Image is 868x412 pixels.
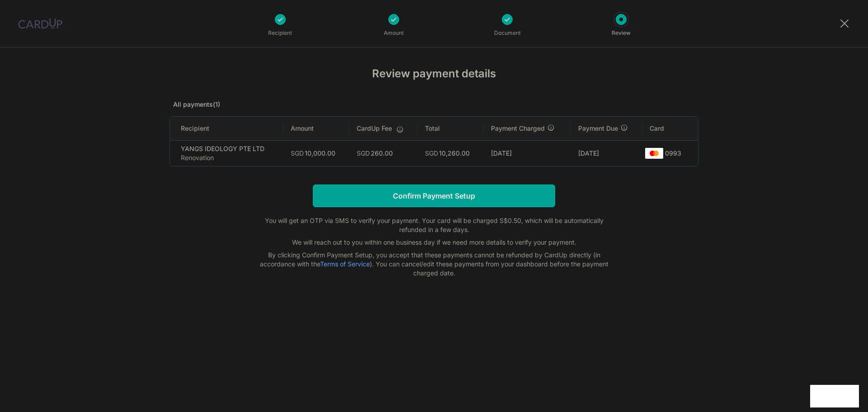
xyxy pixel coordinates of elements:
span: Payment Charged [491,124,545,133]
th: Total [418,117,484,140]
p: Document [474,28,541,38]
span: Payment Due [578,124,618,133]
span: SGD [291,149,304,157]
h4: Review payment details [170,66,698,82]
img: <span class="translation_missing" title="translation missing: en.account_steps.new_confirm_form.b... [645,148,663,159]
th: Recipient [170,117,283,140]
td: 260.00 [349,140,418,166]
p: All payments(1) [170,100,698,109]
p: By clicking Confirm Payment Setup, you accept that these payments cannot be refunded by CardUp di... [253,251,615,278]
p: You will get an OTP via SMS to verify your payment. Your card will be charged S$0.50, which will ... [253,216,615,234]
p: We will reach out to you within one business day if we need more details to verify your payment. [253,238,615,247]
td: 10,000.00 [283,140,349,166]
img: CardUp [18,18,62,29]
p: Recipient [247,28,314,38]
p: Renovation [181,153,276,162]
span: 0993 [665,149,681,157]
iframe: Opens a widget where you can find more information [810,385,859,407]
input: Confirm Payment Setup [313,185,555,207]
th: Amount [283,117,349,140]
td: 10,260.00 [418,140,484,166]
td: YANGS IDEOLOGY PTE LTD [170,140,283,166]
th: Card [642,117,698,140]
span: CardUp Fee [357,124,392,133]
p: Amount [360,28,427,38]
a: Terms of Service [320,260,370,268]
td: [DATE] [484,140,571,166]
td: [DATE] [571,140,642,166]
p: Review [588,28,655,38]
span: SGD [425,149,438,157]
span: SGD [357,149,370,157]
